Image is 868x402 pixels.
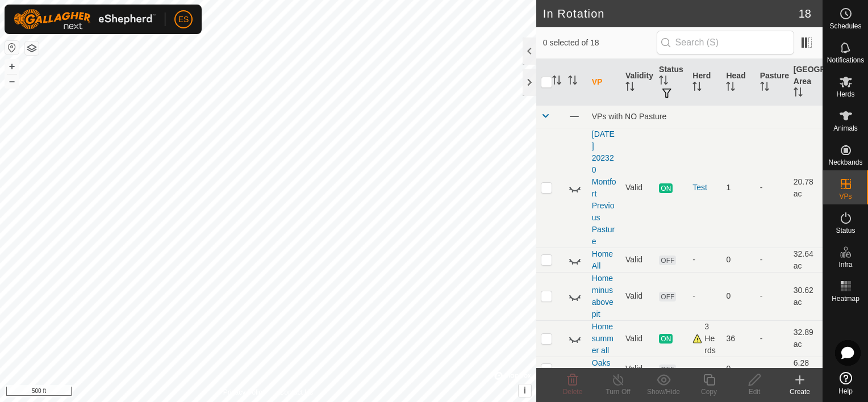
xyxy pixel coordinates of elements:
th: Status [654,59,688,106]
button: + [5,60,19,73]
div: Create [777,387,823,397]
th: Herd [688,59,721,106]
span: Help [838,388,853,395]
td: Valid [621,128,654,248]
p-sorticon: Activate to sort [552,77,561,86]
span: Status [836,227,855,234]
a: Contact Us [279,387,313,397]
th: Pasture [756,59,789,106]
a: Help [823,367,868,399]
p-sorticon: Activate to sort [625,83,635,93]
span: ES [178,14,189,26]
img: Gallagher Logo [14,9,156,30]
th: [GEOGRAPHIC_DATA] Area [789,59,823,106]
span: VPs [839,193,852,200]
a: Privacy Policy [223,387,266,397]
p-sorticon: Activate to sort [726,83,735,93]
td: Valid [621,248,654,272]
td: - [756,128,789,248]
a: Home All [592,249,613,270]
div: - [692,363,717,375]
td: 6.28 ac [789,357,823,381]
td: 32.89 ac [789,320,823,357]
td: - [756,248,789,272]
span: Schedules [829,23,861,30]
span: 18 [799,5,811,22]
span: Animals [833,125,858,132]
td: 30.62 ac [789,272,823,320]
p-sorticon: Activate to sort [760,83,769,93]
button: – [5,74,19,88]
div: Edit [732,387,777,397]
span: ON [659,183,673,193]
span: i [524,386,526,395]
span: OFF [659,256,676,265]
td: Valid [621,272,654,320]
td: - [756,320,789,357]
a: [DATE] 202320 Montfort Previous Pasture [592,129,616,246]
div: VPs with NO Pasture [592,112,818,121]
div: - [692,290,717,302]
span: Infra [838,261,852,268]
th: Head [721,59,755,106]
div: Turn Off [595,387,641,397]
p-sorticon: Activate to sort [794,89,803,98]
p-sorticon: Activate to sort [659,77,668,86]
span: OFF [659,292,676,301]
div: 3 Herds [692,321,717,357]
button: Map Layers [25,41,39,55]
td: 32.64 ac [789,248,823,272]
td: 20.78 ac [789,128,823,248]
th: Validity [621,59,654,106]
button: i [519,384,531,397]
button: Reset Map [5,41,19,55]
span: 0 selected of 18 [543,37,657,49]
a: Oaks (All) [592,358,611,379]
td: 0 [721,357,755,381]
td: - [756,272,789,320]
span: Neckbands [828,159,862,166]
p-sorticon: Activate to sort [692,83,702,93]
span: Heatmap [832,295,859,302]
span: ON [659,334,673,344]
span: Herds [836,91,854,98]
input: Search (S) [657,31,794,55]
td: 0 [721,272,755,320]
td: Valid [621,320,654,357]
p-sorticon: Activate to sort [568,77,577,86]
a: Home summer all [592,322,614,355]
div: Test [692,182,717,194]
div: - [692,254,717,266]
h2: In Rotation [543,7,799,20]
span: OFF [659,365,676,374]
th: VP [587,59,621,106]
td: Valid [621,357,654,381]
span: Notifications [827,57,864,64]
td: 36 [721,320,755,357]
td: 0 [721,248,755,272]
td: 1 [721,128,755,248]
div: Show/Hide [641,387,686,397]
div: Copy [686,387,732,397]
span: Delete [563,388,583,396]
a: Home minus above pit [592,274,614,319]
td: - [756,357,789,381]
